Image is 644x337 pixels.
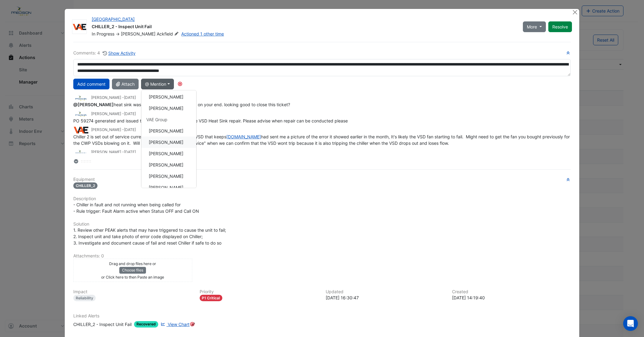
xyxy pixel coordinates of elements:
[116,31,120,36] span: ->
[92,24,516,31] div: CHILLER_2 - Inspect Unit Fail
[168,322,190,327] span: View Chart
[73,253,571,259] h6: Attachments: 0
[124,111,136,116] span: 2025-09-10 09:15:43
[141,125,196,137] button: [PERSON_NAME]
[73,95,89,101] img: Precision Group
[523,21,546,32] button: More
[72,24,86,30] img: VAE Group
[177,81,183,87] div: Tooltip anchor
[91,127,136,133] small: [PERSON_NAME] -
[141,114,196,125] div: VAE Group
[141,79,174,89] button: @ Mention
[119,267,146,274] button: Choose files
[73,182,98,189] span: CHILLER_2
[141,171,196,182] button: [PERSON_NAME]
[124,95,136,100] span: 2025-09-15 16:30:47
[226,134,261,139] a: [DOMAIN_NAME]
[73,202,199,214] span: - Chiller in fault and not running when being called for - Rule trigger: Fault Alarm active when ...
[141,159,196,171] button: [PERSON_NAME]
[73,289,192,294] h6: Impact
[73,196,571,201] h6: Description
[73,159,79,163] fa-layers: More
[452,294,571,301] div: [DATE] 14:19:40
[157,31,180,37] span: Ackfield
[101,275,164,279] small: or Click here to then Paste an image
[73,79,109,89] button: Add comment
[527,24,537,30] span: More
[124,127,136,132] span: 2025-08-28 05:46:18
[326,294,445,301] div: [DATE] 16:30:47
[548,21,572,32] button: Resolve
[92,17,135,22] a: [GEOGRAPHIC_DATA]
[159,321,190,328] a: View Chart
[181,31,224,36] a: Actioned 1 other time
[73,134,571,146] span: Chiller 2 is set out of service currently because of the CHWP VSD that keeps had sent me a pictur...
[124,150,136,154] span: 2025-08-26 14:19:40
[73,127,89,133] img: VAE Group
[73,102,290,107] span: heat sink was installed. how is everything on your end. looking good to close this ticket?
[141,137,196,148] button: [PERSON_NAME]
[73,50,136,57] div: Comments: 4
[623,316,638,331] div: Open Intercom Messenger
[73,118,348,123] span: PO 59274 generated and issued to for the VSD Heat Sink repair. Please advise when repair can be c...
[109,261,156,266] small: Drag and drop files here or
[112,79,139,89] button: Attach
[121,31,155,36] span: [PERSON_NAME]
[326,289,445,294] h6: Updated
[91,149,136,155] small: [PERSON_NAME] -
[91,111,136,117] small: [PERSON_NAME] -
[452,289,571,294] h6: Created
[73,295,96,301] div: Reliability
[200,289,319,294] h6: Priority
[102,50,136,57] button: Show Activity
[73,321,132,328] div: CHILLER_2 - Inspect Unit Fail
[572,9,578,15] button: Close
[141,92,196,103] button: [PERSON_NAME]
[73,222,571,227] h6: Solution
[91,95,136,100] small: [PERSON_NAME] -
[73,177,571,182] h6: Equipment
[190,321,195,327] div: Tooltip anchor
[92,31,114,36] span: In Progress
[141,148,196,159] button: [PERSON_NAME]
[73,110,89,117] img: Precision Group
[141,103,196,114] button: [PERSON_NAME]
[200,295,223,301] div: P1 Critical
[141,182,196,193] button: [PERSON_NAME]
[73,102,114,107] span: ccoyle@vaegroup.com.au [VAE Group]
[134,321,158,328] span: Recovered
[73,149,89,156] img: Precision Group
[73,227,227,245] span: 1. Review other PEAK alerts that may have triggered to cause the unit to fail; 2. Inspect unit an...
[73,313,571,319] h6: Linked Alerts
